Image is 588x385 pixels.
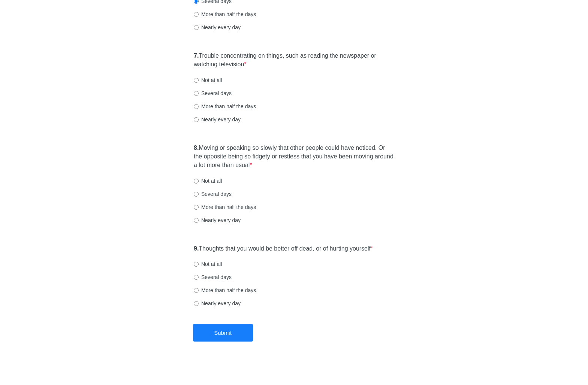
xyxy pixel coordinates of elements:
[194,262,199,267] input: Not at all
[194,287,256,294] label: More than half the days
[194,104,199,109] input: More than half the days
[194,12,199,17] input: More than half the days
[194,25,199,30] input: Nearly every day
[194,273,232,281] label: Several days
[194,91,199,96] input: Several days
[194,275,199,280] input: Several days
[194,260,222,268] label: Not at all
[194,301,199,306] input: Nearly every day
[194,52,199,59] strong: 7.
[194,288,199,293] input: More than half the days
[194,78,199,83] input: Not at all
[194,145,199,151] strong: 8.
[194,179,199,184] input: Not at all
[194,76,222,84] label: Not at all
[194,190,232,198] label: Several days
[194,218,199,223] input: Nearly every day
[194,205,199,210] input: More than half the days
[194,192,199,197] input: Several days
[194,216,241,224] label: Nearly every day
[194,103,256,110] label: More than half the days
[194,245,199,252] strong: 9.
[193,324,253,342] button: Submit
[194,10,256,18] label: More than half the days
[194,24,241,31] label: Nearly every day
[194,177,222,185] label: Not at all
[194,52,394,69] label: Trouble concentrating on things, such as reading the newspaper or watching television
[194,90,232,97] label: Several days
[194,203,256,211] label: More than half the days
[194,300,241,307] label: Nearly every day
[194,117,199,122] input: Nearly every day
[194,144,394,170] label: Moving or speaking so slowly that other people could have noticed. Or the opposite being so fidge...
[194,116,241,123] label: Nearly every day
[194,245,373,253] label: Thoughts that you would be better off dead, or of hurting yourself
